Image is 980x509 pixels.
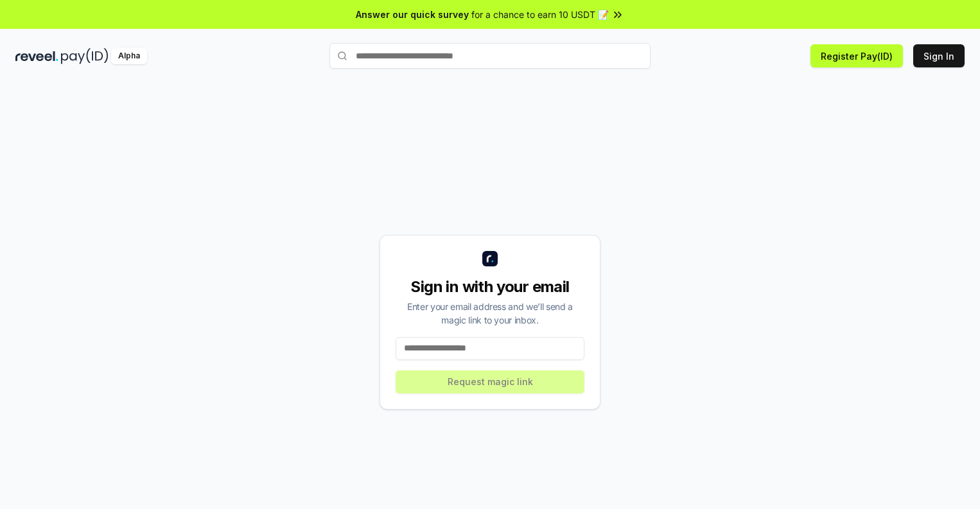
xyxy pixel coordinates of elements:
div: Alpha [111,48,147,64]
div: Sign in with your email [396,277,584,297]
img: logo_small [482,251,498,266]
div: Enter your email address and we’ll send a magic link to your inbox. [396,300,584,327]
button: Register Pay(ID) [810,44,903,67]
img: pay_id [61,48,109,64]
span: Answer our quick survey [356,8,469,21]
span: for a chance to earn 10 USDT 📝 [471,8,609,21]
button: Sign In [913,44,965,67]
img: reveel_dark [15,48,58,64]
